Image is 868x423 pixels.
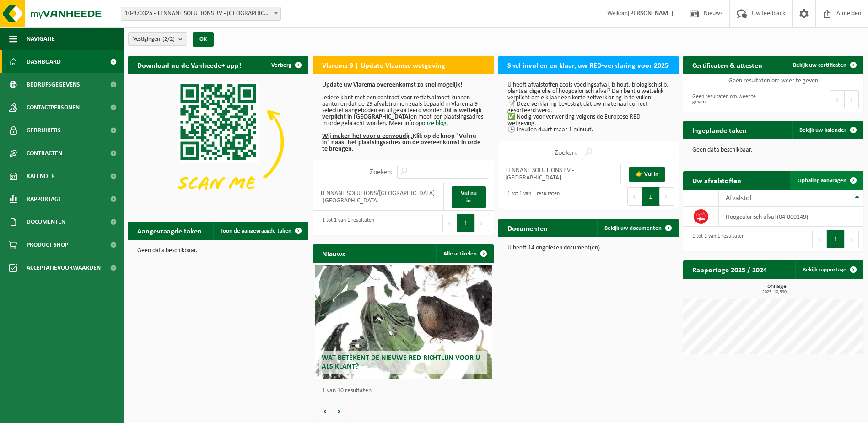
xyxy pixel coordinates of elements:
button: Previous [627,187,642,206]
span: 2025: 10,390 t [688,290,863,294]
span: Bekijk uw documenten [604,225,662,231]
span: Vestigingen [133,33,175,46]
td: TENNANT SOLUTIONS BV - [GEOGRAPHIC_DATA] [498,164,621,184]
h2: Documenten [498,219,557,237]
span: Verberg [271,62,291,68]
p: 1 van 10 resultaten [322,388,489,394]
span: Bekijk uw kalender [799,127,846,133]
u: Iedere klant met een contract voor restafval [322,94,436,101]
p: U heeft 14 ongelezen document(en). [507,245,669,251]
span: Navigatie [27,27,55,50]
span: 10-970325 - TENNANT SOLUTIONS BV - MECHELEN [121,7,280,20]
p: moet kunnen aantonen dat de 29 afvalstromen zoals bepaald in Vlarema 9 selectief aangeboden en ui... [322,82,484,152]
h2: Rapportage 2025 / 2024 [683,260,776,278]
h2: Snel invullen en klaar, uw RED-verklaring voor 2025 [498,56,678,74]
span: Acceptatievoorwaarden [27,256,101,279]
button: Previous [830,90,845,108]
td: Geen resultaten om weer te geven [683,74,863,87]
span: Contracten [27,142,62,165]
h2: Certificaten & attesten [683,56,771,74]
a: Bekijk rapportage [795,260,863,279]
u: Wij maken het voor u eenvoudig. [322,133,413,140]
img: Download de VHEPlus App [128,74,308,210]
a: Wat betekent de nieuwe RED-richtlijn voor u als klant? [315,265,491,379]
button: 1 [827,230,845,248]
b: Klik op de knop "Vul nu in" naast het plaatsingsadres om de overeenkomst in orde te brengen. [322,133,480,152]
div: 1 tot 1 van 1 resultaten [688,229,744,249]
button: Volgende [332,402,346,420]
button: Previous [812,230,827,248]
strong: [PERSON_NAME] [628,10,674,17]
p: Geen data beschikbaar. [137,248,299,254]
span: Toon de aangevraagde taken [221,228,291,234]
div: Geen resultaten om weer te geven [688,89,769,109]
h2: Uw afvalstoffen [683,171,750,189]
button: Vorige [318,402,332,420]
button: Next [845,90,859,108]
b: Dit is wettelijk verplicht in [GEOGRAPHIC_DATA] [322,107,482,120]
button: Verberg [264,56,307,74]
a: Toon de aangevraagde taken [213,222,307,240]
span: Dashboard [27,50,61,73]
span: Ophaling aanvragen [798,178,846,184]
label: Zoeken: [370,168,393,176]
button: Next [660,187,674,206]
button: Next [845,230,859,248]
td: hoogcalorisch afval (04-000149) [719,207,863,227]
span: Product Shop [27,233,68,256]
p: Geen data beschikbaar. [692,147,854,153]
a: Ophaling aanvragen [790,171,863,190]
div: 1 tot 1 van 1 resultaten [503,186,560,206]
a: Alle artikelen [436,244,493,263]
p: U heeft afvalstoffen zoals voedingsafval, b-hout, biologisch slib, plantaardige olie of hoogcalor... [507,82,669,133]
b: Update uw Vlarema overeenkomst zo snel mogelijk! [322,81,463,88]
td: TENNANT SOLUTIONS/[GEOGRAPHIC_DATA] - [GEOGRAPHIC_DATA] [313,183,444,211]
a: Vul nu in [452,186,486,208]
span: Gebruikers [27,119,61,142]
h2: Nieuws [313,244,354,262]
span: Bedrijfsgegevens [27,73,80,96]
h3: Tonnage [688,283,863,294]
button: 1 [642,187,660,206]
span: Wat betekent de nieuwe RED-richtlijn voor u als klant? [322,354,480,370]
a: Bekijk uw documenten [597,219,678,237]
span: Afvalstof [726,195,752,202]
h2: Aangevraagde taken [128,222,211,239]
span: Documenten [27,211,65,233]
span: Rapportage [27,188,62,211]
span: Contactpersonen [27,96,80,119]
div: 1 tot 1 van 1 resultaten [318,213,374,233]
a: Bekijk uw certificaten [786,56,863,74]
h2: Ingeplande taken [683,121,756,139]
button: Vestigingen(2/2) [128,32,187,46]
a: Bekijk uw kalender [792,121,863,139]
button: Previous [442,214,457,232]
button: 1 [457,214,475,232]
label: Zoeken: [555,149,577,157]
span: 10-970325 - TENNANT SOLUTIONS BV - MECHELEN [121,7,281,21]
a: 👉 Vul in [629,167,665,182]
span: Bekijk uw certificaten [793,62,846,68]
h2: Download nu de Vanheede+ app! [128,56,250,74]
button: Next [475,214,489,232]
button: OK [193,32,214,47]
a: onze blog. [422,120,448,127]
count: (2/2) [162,36,175,42]
span: Kalender [27,165,55,188]
h2: Vlarema 9 | Update Vlaamse wetgeving [313,56,454,74]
